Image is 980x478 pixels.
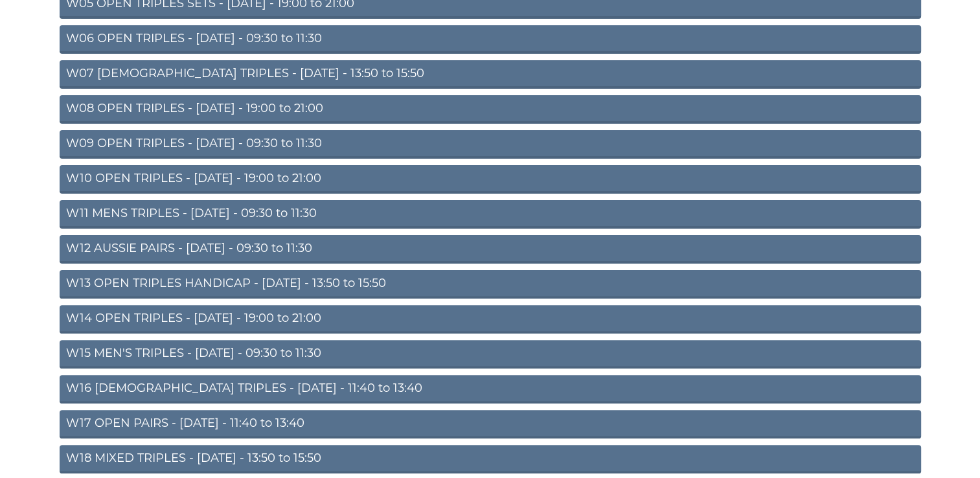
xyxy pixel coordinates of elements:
[60,445,921,473] a: W18 MIXED TRIPLES - [DATE] - 13:50 to 15:50
[60,375,921,404] a: W16 [DEMOGRAPHIC_DATA] TRIPLES - [DATE] - 11:40 to 13:40
[60,165,921,194] a: W10 OPEN TRIPLES - [DATE] - 19:00 to 21:00
[60,305,921,334] a: W14 OPEN TRIPLES - [DATE] - 19:00 to 21:00
[60,340,921,369] a: W15 MEN'S TRIPLES - [DATE] - 09:30 to 11:30
[60,95,921,124] a: W08 OPEN TRIPLES - [DATE] - 19:00 to 21:00
[60,270,921,299] a: W13 OPEN TRIPLES HANDICAP - [DATE] - 13:50 to 15:50
[60,200,921,229] a: W11 MENS TRIPLES - [DATE] - 09:30 to 11:30
[60,25,921,54] a: W06 OPEN TRIPLES - [DATE] - 09:30 to 11:30
[60,60,921,89] a: W07 [DEMOGRAPHIC_DATA] TRIPLES - [DATE] - 13:50 to 15:50
[60,235,921,264] a: W12 AUSSIE PAIRS - [DATE] - 09:30 to 11:30
[60,410,921,438] a: W17 OPEN PAIRS - [DATE] - 11:40 to 13:40
[60,130,921,159] a: W09 OPEN TRIPLES - [DATE] - 09:30 to 11:30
